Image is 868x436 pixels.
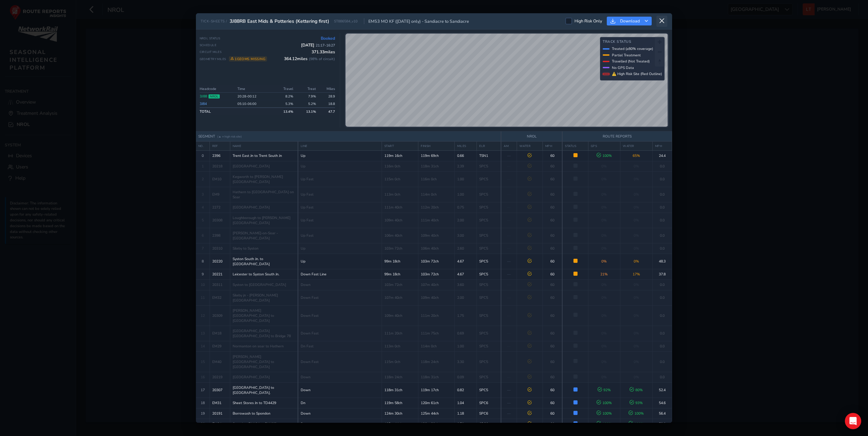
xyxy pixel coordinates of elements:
[562,141,588,150] th: STATUS
[634,259,639,264] span: 0 %
[507,313,511,318] span: —
[455,279,477,290] td: 3.60
[200,50,222,54] span: Circuit Miles
[455,213,477,228] td: 2.00
[210,150,230,161] td: 2396
[634,177,639,182] span: 0%
[418,141,455,150] th: FINISH
[542,398,562,408] td: 60
[652,305,672,326] td: 0.0
[542,351,562,372] td: 60
[210,326,230,341] td: EM18
[295,108,318,115] td: 13.1 %
[542,187,562,202] td: 60
[542,141,562,150] th: MPH
[542,202,562,213] td: 60
[318,100,335,108] td: 18.8
[634,164,639,169] span: 0%
[200,94,207,99] a: 3J88
[298,141,382,150] th: LINE
[298,243,382,254] td: Up
[652,213,672,228] td: 0.0
[612,59,650,64] span: Travelled (Not Treated)
[382,228,418,243] td: 106m 40ch
[507,192,511,197] span: —
[202,233,204,238] span: 6
[210,187,230,202] td: EM9
[318,85,335,93] th: Miles
[418,150,455,161] td: 119m 69ch
[455,382,477,398] td: 0.82
[210,228,230,243] td: 2398
[652,351,672,372] td: 0.0
[298,269,382,279] td: Down Fast Line
[210,305,230,326] td: 20309
[507,272,511,277] span: —
[601,246,607,251] span: 0%
[507,246,511,251] span: —
[542,228,562,243] td: 60
[201,387,205,393] span: 17
[455,171,477,187] td: 1.00
[382,150,418,161] td: 119m 16ch
[507,259,511,264] span: —
[455,398,477,408] td: 1.04
[455,228,477,243] td: 3.00
[200,43,217,47] span: Schedule
[273,93,295,100] td: 8.2 %
[455,161,477,171] td: 2.39
[542,269,562,279] td: 60
[652,202,672,213] td: 0.0
[603,40,662,44] h4: Track Status
[298,187,382,202] td: Up Fast
[477,213,501,228] td: SPC5
[298,290,382,305] td: Down Fast
[601,259,607,264] span: 0 %
[477,269,501,279] td: SPC5
[517,141,543,150] th: WATER
[201,295,205,300] span: 11
[507,164,511,169] span: —
[298,254,382,269] td: Up
[652,161,672,171] td: 0.0
[318,93,335,100] td: 28.9
[321,36,335,41] span: Booked
[233,231,296,241] span: [PERSON_NAME]-on-Soar - [GEOGRAPHIC_DATA]
[455,326,477,341] td: 0.69
[634,218,639,223] span: 0%
[612,53,641,58] span: Partial Treatment
[601,295,607,300] span: 0%
[634,313,639,318] span: 0%
[230,141,298,150] th: NAME
[652,187,672,202] td: 0.0
[201,282,205,287] span: 10
[542,372,562,382] td: 60
[455,269,477,279] td: 4.67
[233,272,279,277] span: Leicester to Syston South Jn.
[298,305,382,326] td: Down Fast
[382,254,418,269] td: 99m 18ch
[634,359,639,364] span: 0%
[210,398,230,408] td: EM31
[601,218,607,223] span: 0%
[301,42,335,48] span: [DATE]
[477,171,501,187] td: SPC5
[598,387,611,393] span: 92 %
[542,326,562,341] td: 60
[382,161,418,171] td: 116m 0ch
[418,351,455,372] td: 118m 24ch
[382,213,418,228] td: 109m 40ch
[612,65,634,70] span: No GPS Data
[507,344,511,349] span: —
[233,293,296,303] span: Sileby jn - [PERSON_NAME][GEOGRAPHIC_DATA]
[210,243,230,254] td: 20310
[507,387,511,393] span: —
[233,215,296,225] span: Loughborough to [PERSON_NAME][GEOGRAPHIC_DATA]
[273,108,295,115] td: 13.4 %
[202,205,204,210] span: 4
[233,153,282,158] span: Trent East Jn to Trent South Jn
[418,290,455,305] td: 109m 40ch
[298,161,382,171] td: Up
[202,164,204,169] span: 1
[298,398,382,408] td: Dn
